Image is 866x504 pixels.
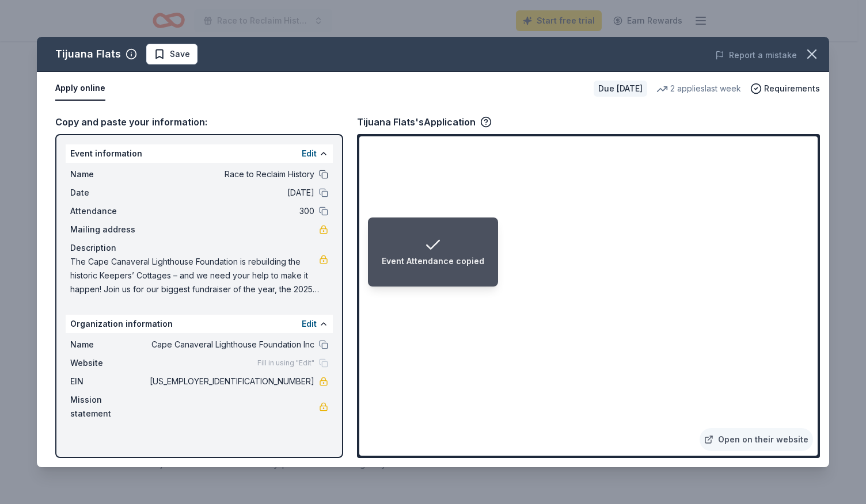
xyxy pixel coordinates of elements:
div: 2 applies last week [656,82,741,96]
span: Name [70,338,147,352]
a: Open on their website [700,428,813,451]
button: Requirements [750,82,820,96]
button: Report a mistake [715,48,797,62]
span: Cape Canaveral Lighthouse Foundation Inc [147,338,314,352]
span: Race to Reclaim History [147,167,314,181]
div: Tijuana Flats's Application [357,114,492,129]
button: Save [146,44,197,64]
div: Tijuana Flats [55,45,121,63]
span: Fill in using "Edit" [257,358,314,368]
span: Save [170,47,190,61]
div: Organization information [66,315,333,333]
div: Event information [66,144,333,163]
span: Mailing address [70,223,147,236]
span: Website [70,356,147,370]
div: Copy and paste your information: [55,114,343,129]
span: The Cape Canaveral Lighthouse Foundation is rebuilding the historic Keepers’ Cottages – and we ne... [70,255,319,296]
div: Event Attendance copied [382,254,484,268]
span: Date [70,186,147,200]
button: Edit [302,147,317,161]
button: Edit [302,317,317,331]
span: Attendance [70,204,147,218]
span: Mission statement [70,393,147,421]
span: [DATE] [147,186,314,200]
span: Requirements [764,82,820,96]
span: [US_EMPLOYER_IDENTIFICATION_NUMBER] [147,375,314,388]
div: Description [70,241,328,255]
div: Due [DATE] [594,81,647,97]
span: 300 [147,204,314,218]
button: Apply online [55,77,105,101]
span: EIN [70,375,147,388]
span: Name [70,167,147,181]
